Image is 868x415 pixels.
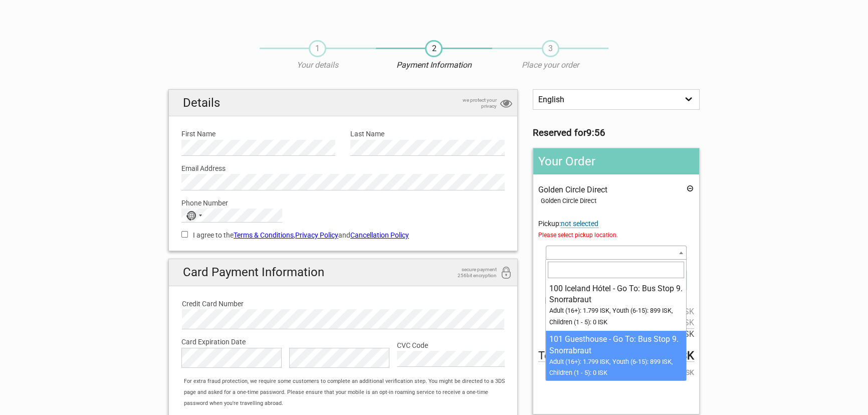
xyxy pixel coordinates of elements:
h2: Your Order [533,148,699,174]
p: Payment Information [376,60,492,71]
a: Cancellation Policy [350,231,409,239]
a: Privacy Policy [295,231,338,239]
button: Selected country [182,209,207,222]
p: Place your order [492,60,608,71]
div: Golden Circle Direct [541,195,694,206]
strong: 9:56 [586,127,605,138]
i: 256bit encryption [500,267,512,280]
p: Your details [260,60,376,71]
div: 101 Guesthouse - Go To: Bus Stop 9. Snorrabraut [549,334,683,356]
h3: Reserved for [533,127,700,138]
div: Adult (16+): 1.799 ISK, Youth (6-15): 899 ISK, Children (1 - 5): 0 ISK [549,356,683,379]
button: Open LiveChat chat widget [115,16,127,28]
h2: Details [169,90,517,116]
p: We're away right now. Please check back later! [14,18,113,26]
span: 2 [425,40,443,57]
span: Golden Circle Direct [538,185,607,194]
label: Phone Number [181,197,505,209]
span: 3 [542,40,559,57]
label: Email Address [181,163,505,174]
span: Change pickup place [561,220,598,228]
span: 1 [309,40,326,57]
i: privacy protection [500,97,512,111]
label: First Name [181,128,335,139]
span: we protect your privacy [447,97,497,109]
span: Of which VAT: [538,367,694,378]
label: Card Expiration Date [181,336,505,347]
span: Pickup: [538,220,694,241]
span: Please select pickup location. [538,230,694,241]
label: I agree to the , and [181,230,505,241]
span: Total to be paid [538,350,694,362]
h2: Card Payment Information [169,259,517,286]
div: For extra fraud protection, we require some customers to complete an additional verification step... [179,376,517,409]
label: Last Name [350,128,504,139]
div: Adult (16+): 1.799 ISK, Youth (6-15): 899 ISK, Children (1 - 5): 0 ISK [549,305,683,328]
span: secure payment 256bit encryption [447,267,497,279]
a: Terms & Conditions [234,231,294,239]
div: 100 Iceland Hótel - Go To: Bus Stop 9. Snorrabraut [549,283,683,306]
span: [DATE] @ 10:00 [538,295,694,306]
label: Credit Card Number [182,298,504,309]
label: CVC Code [397,340,505,351]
